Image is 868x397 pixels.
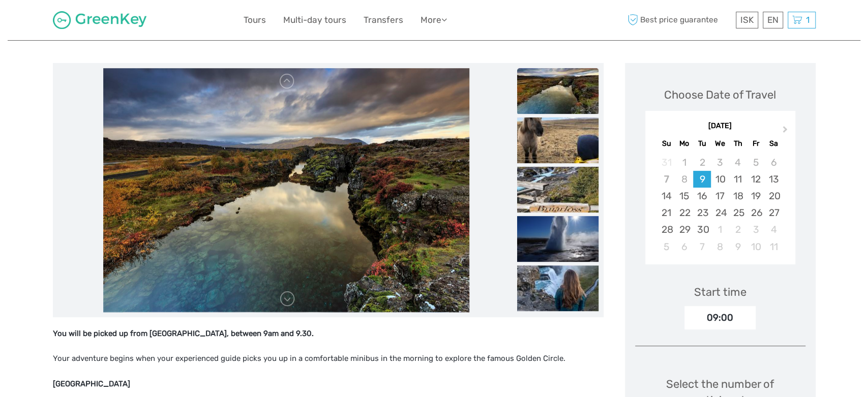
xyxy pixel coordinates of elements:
strong: You will be picked up from [GEOGRAPHIC_DATA], between 9am and 9.30. [53,329,314,338]
div: Choose Wednesday, September 24th, 2025 [711,204,729,221]
div: Choose Thursday, October 9th, 2025 [729,238,747,255]
div: Choose Friday, October 3rd, 2025 [747,221,765,238]
div: Mo [675,137,693,150]
div: Choose Sunday, September 21st, 2025 [657,204,675,221]
div: month 2025-09 [648,154,792,255]
div: Choose Friday, September 19th, 2025 [747,188,765,204]
div: Choose Wednesday, October 8th, 2025 [711,238,729,255]
div: Choose Sunday, September 28th, 2025 [657,221,675,238]
div: Choose Saturday, October 4th, 2025 [765,221,783,238]
div: Choose Monday, September 15th, 2025 [675,188,693,204]
div: Th [729,137,747,150]
div: Choose Sunday, September 14th, 2025 [657,188,675,204]
div: Choose Monday, September 29th, 2025 [675,221,693,238]
div: Choose Friday, October 10th, 2025 [747,238,765,255]
div: Not available Friday, September 5th, 2025 [747,154,765,171]
div: Choose Saturday, October 11th, 2025 [765,238,783,255]
div: Choose Tuesday, September 9th, 2025 [693,171,711,188]
a: Tours [244,13,266,27]
p: Your adventure begins when your experienced guide picks you up in a comfortable minibus in the mo... [53,352,604,365]
div: Not available Tuesday, September 2nd, 2025 [693,154,711,171]
div: Choose Monday, September 22nd, 2025 [675,204,693,221]
div: Choose Sunday, October 5th, 2025 [657,238,675,255]
div: Choose Tuesday, September 30th, 2025 [693,221,711,238]
button: Open LiveChat chat widget [117,16,129,28]
img: 489e85e7501c447e9c168bc3f3a26b93_slider_thumbnail.jpg [517,68,598,114]
div: Choose Date of Travel [664,87,776,103]
div: Choose Saturday, September 13th, 2025 [765,171,783,188]
button: Next Month [778,124,794,140]
div: 09:00 [684,306,756,329]
p: We're away right now. Please check back later! [14,18,115,26]
div: Choose Saturday, September 20th, 2025 [765,188,783,204]
a: More [421,13,447,27]
div: Choose Friday, September 26th, 2025 [747,204,765,221]
img: 0d02e0f3272d4c94a6cab6cc96b1be98_slider_thumbnail.jpeg [517,167,598,212]
div: Choose Saturday, September 27th, 2025 [765,204,783,221]
div: We [711,137,729,150]
div: Fr [747,137,765,150]
div: Choose Thursday, September 18th, 2025 [729,188,747,204]
div: Not available Saturday, September 6th, 2025 [765,154,783,171]
div: Choose Tuesday, September 23rd, 2025 [693,204,711,221]
img: 555ddafdf445455896494a889f888fad_slider_thumbnail.jpeg [517,216,598,262]
a: Transfers [364,13,403,27]
div: Choose Wednesday, September 17th, 2025 [711,188,729,204]
div: Su [657,137,675,150]
div: Choose Thursday, September 25th, 2025 [729,204,747,221]
div: Tu [693,137,711,150]
div: Not available Thursday, September 4th, 2025 [729,154,747,171]
div: Choose Tuesday, September 16th, 2025 [693,188,711,204]
img: 31987e4e492942b4b976adb308ef9b4d_slider_thumbnail.jpg [517,117,598,163]
div: Not available Wednesday, September 3rd, 2025 [711,154,729,171]
img: 1287-122375c5-1c4a-481d-9f75-0ef7bf1191bb_logo_small.jpg [53,11,146,29]
div: Choose Thursday, September 11th, 2025 [729,171,747,188]
span: 1 [804,15,811,25]
span: ISK [740,15,754,25]
div: Not available Monday, September 8th, 2025 [675,171,693,188]
div: Choose Wednesday, October 1st, 2025 [711,221,729,238]
strong: [GEOGRAPHIC_DATA] [53,379,130,388]
span: Best price guarantee [625,12,733,28]
img: 489e85e7501c447e9c168bc3f3a26b93_main_slider.jpg [103,68,469,312]
div: Choose Thursday, October 2nd, 2025 [729,221,747,238]
div: Not available Monday, September 1st, 2025 [675,154,693,171]
div: Choose Wednesday, September 10th, 2025 [711,171,729,188]
div: Choose Monday, October 6th, 2025 [675,238,693,255]
div: EN [763,12,783,28]
div: [DATE] [645,121,795,132]
div: Not available Sunday, September 7th, 2025 [657,171,675,188]
div: Choose Tuesday, October 7th, 2025 [693,238,711,255]
img: ee28f458618b4207bef44522dea71700_slider_thumbnail.jpg [517,265,598,311]
a: Multi-day tours [283,13,346,27]
div: Sa [765,137,783,150]
div: Not available Sunday, August 31st, 2025 [657,154,675,171]
div: Start time [694,284,746,300]
div: Choose Friday, September 12th, 2025 [747,171,765,188]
